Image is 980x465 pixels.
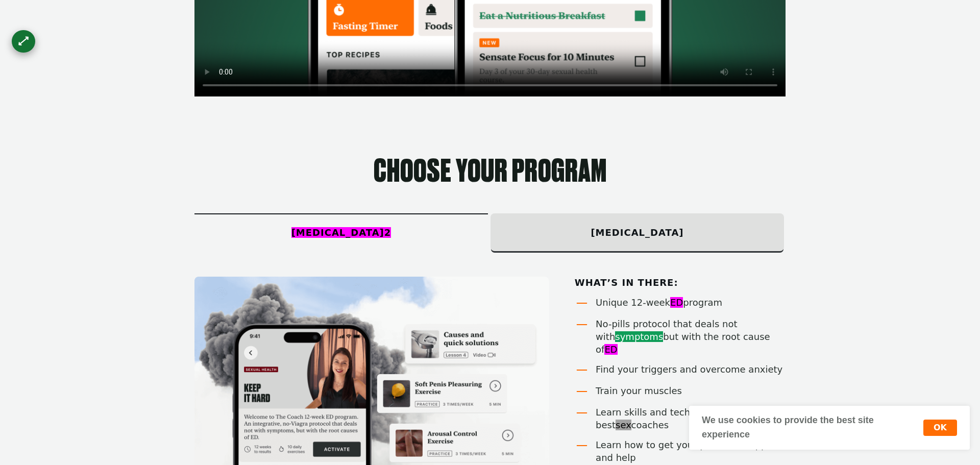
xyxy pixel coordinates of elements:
[291,227,391,238] span: Category: HK Miracle Cure and 1 other(s), Term: "Erectile dysfunction"
[670,297,683,308] span: Category: Miracle Cure Condition List, Term: "ed", Translation: "and"
[596,384,786,397] div: Train your muscles
[14,32,32,50] div: ⟷
[616,420,631,430] span: Category: Adult Content, Term: "sex"
[596,406,786,431] div: Learn skills and techniques from the best coaches
[575,277,786,289] div: What’s in there:
[923,420,957,436] button: OK
[491,214,784,251] div: [MEDICAL_DATA]
[596,438,786,464] div: Learn how to get your partner’s support and help
[702,413,923,442] div: We use cookies to provide the best site experience
[596,296,786,309] div: Unique 12-week program
[596,363,786,376] div: Find your triggers and overcome anxiety
[596,317,786,356] div: No-pills protocol that deals not with but with the root cause of
[194,157,786,188] h2: Choose your program
[384,227,391,238] span: Number of Categories containing this Term
[615,331,663,342] span: Category: Birth Control, Term: "symptoms"
[604,344,617,355] span: Category: Miracle Cure Condition List, Term: "ed", Translation: "and"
